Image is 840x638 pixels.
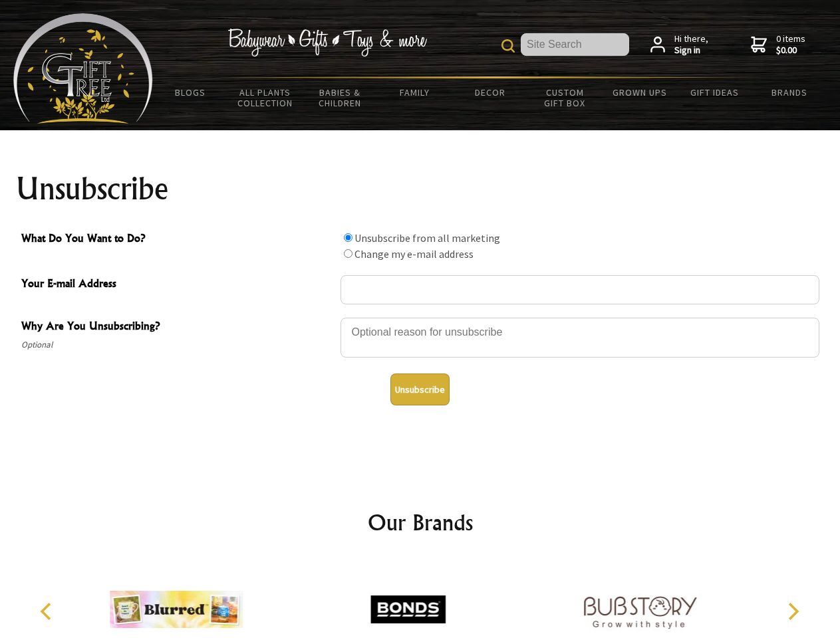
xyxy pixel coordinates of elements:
[21,275,334,294] span: Your E-mail Address
[452,78,527,106] a: Decor
[341,275,819,304] input: Your E-mail Address
[752,78,827,106] a: Brands
[21,318,334,337] span: Why Are You Unsubscribing?
[303,78,378,117] a: Babies & Children
[674,33,708,56] span: Hi there,
[153,78,228,106] a: BLOGS
[344,249,352,258] input: What Do You Want to Do?
[21,337,334,353] span: Optional
[776,33,805,56] span: 0 items
[650,33,708,56] a: Hi there,Sign in
[228,78,303,117] a: All Plants Collection
[778,597,807,626] button: Next
[602,78,677,106] a: Grown Ups
[341,318,819,358] textarea: Why Are You Unsubscribing?
[527,78,603,117] a: Custom Gift Box
[378,78,453,106] a: Family
[27,506,814,538] h2: Our Brands
[354,231,500,245] label: Unsubscribe from all marketing
[16,173,825,205] h1: Unsubscribe
[21,230,334,249] span: What Do You Want to Do?
[13,13,153,124] img: Babyware - Gifts - Toys and more...
[344,233,352,242] input: What Do You Want to Do?
[501,39,515,53] img: product search
[227,29,427,56] img: Babywear - Gifts - Toys & more
[674,45,708,56] strong: Sign in
[677,78,752,106] a: Gift Ideas
[521,33,629,56] input: Site Search
[354,247,474,261] label: Change my e-mail address
[751,33,805,56] a: 0 items$0.00
[776,45,805,56] strong: $0.00
[33,597,63,626] button: Previous
[390,373,450,405] button: Unsubscribe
